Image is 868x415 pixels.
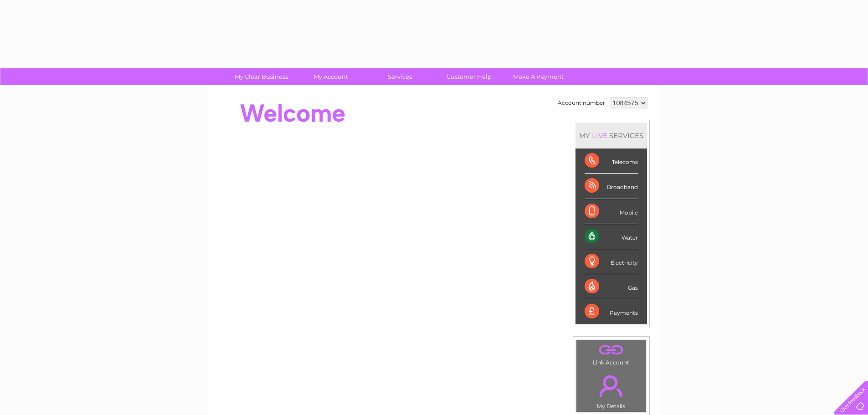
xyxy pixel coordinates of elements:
[585,249,638,274] div: Electricity
[576,368,647,412] td: My Details
[576,339,647,368] td: Link Account
[585,224,638,249] div: Water
[293,68,368,85] a: My Account
[501,68,576,85] a: Make A Payment
[585,149,638,174] div: Telecoms
[555,95,607,111] td: Account number
[590,131,609,140] div: LIVE
[585,174,638,199] div: Broadband
[585,274,638,299] div: Gas
[431,68,507,85] a: Customer Help
[579,342,644,358] a: .
[585,299,638,324] div: Payments
[585,199,638,224] div: Mobile
[579,370,644,402] a: .
[362,68,437,85] a: Services
[575,123,647,149] div: MY SERVICES
[224,68,299,85] a: My Clear Business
